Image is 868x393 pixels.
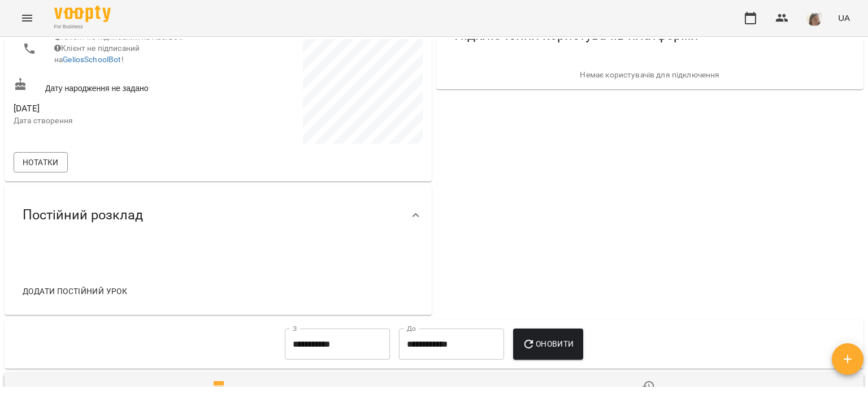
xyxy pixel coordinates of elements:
img: 4795d6aa07af88b41cce17a01eea78aa.jpg [806,10,822,26]
p: Дата створення [14,115,216,127]
span: Додати постійний урок [23,284,127,298]
span: [DATE] [14,102,216,115]
span: Оновити [522,337,574,351]
a: GeliosSchoolBot [63,55,121,64]
div: Постійний розклад [5,186,432,244]
button: Menu [14,5,41,32]
img: Voopty Logo [54,6,111,22]
span: Клієнт не підписаний на ! [54,44,140,64]
button: Оновити [513,329,583,360]
button: UA [834,7,854,28]
span: UA [838,12,850,24]
button: Додати постійний урок [18,281,132,301]
span: Нотатки [23,156,59,169]
div: Дату народження не задано [11,75,218,96]
span: For Business [54,23,111,31]
span: Постійний розклад [23,206,143,224]
p: Немає користувачів для підключення [445,70,854,81]
button: Нотатки [14,152,68,172]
